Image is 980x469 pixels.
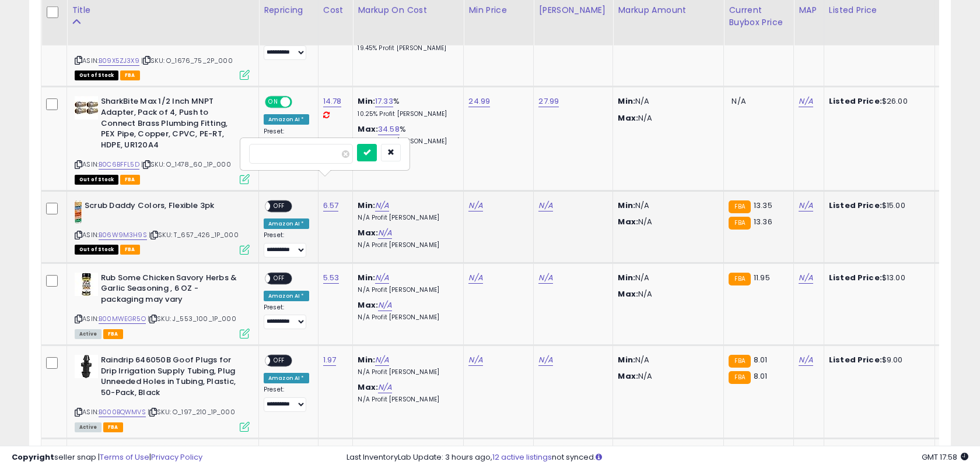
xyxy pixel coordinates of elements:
strong: Copyright [12,452,54,463]
a: N/A [375,272,389,284]
a: N/A [538,272,552,284]
span: All listings currently available for purchase on Amazon [75,422,101,432]
b: Min: [358,272,375,283]
div: Markup on Cost [358,4,459,16]
p: N/A Profit [PERSON_NAME] [358,241,454,249]
p: 10.25% Profit [PERSON_NAME] [358,110,454,118]
strong: Min: [618,354,635,365]
p: N/A [618,355,715,365]
a: N/A [468,354,482,366]
small: FBA [729,217,750,230]
div: Preset: [264,386,309,412]
div: $9.00 [829,355,926,365]
a: 24.99 [468,96,490,107]
strong: Min: [618,200,635,211]
strong: Max: [618,216,638,227]
a: B09X5ZJ3X9 [99,56,139,66]
span: All listings currently available for purchase on Amazon [75,329,101,339]
b: Scrub Daddy Colors, Flexible 3pk [85,200,226,214]
span: | SKU: O_1478_60_1P_000 [141,160,231,169]
a: 12 active listings [492,452,552,463]
a: N/A [375,354,389,366]
img: 31vTKGkTLbL._SL40_.jpg [75,355,98,378]
div: ASIN: [75,96,250,182]
span: All listings that are currently out of stock and unavailable for purchase on Amazon [75,70,118,80]
span: OFF [270,202,289,211]
span: | SKU: T_657_426_1P_000 [149,230,239,239]
a: N/A [468,272,482,284]
div: Current Buybox Price [729,4,789,29]
a: N/A [538,354,552,366]
div: % [358,96,454,118]
span: FBA [120,245,140,255]
p: N/A [618,200,715,211]
b: Rub Some Chicken Savory Herbs & Garlic Seasoning , 6 OZ - packaging may vary [101,273,243,308]
span: | SKU: O_1676_75_2P_000 [141,56,233,65]
a: 6.57 [323,200,339,211]
div: Markup Amount [618,4,719,16]
p: N/A Profit [PERSON_NAME] [358,286,454,294]
div: $15.00 [829,200,926,211]
a: N/A [468,200,482,211]
a: N/A [375,200,389,211]
span: | SKU: J_553_100_1P_000 [148,314,236,323]
p: N/A [618,371,715,382]
span: OFF [290,97,309,107]
div: Preset: [264,231,309,258]
b: SharkBite Max 1/2 Inch MNPT Adapter, Pack of 4, Push to Connect Brass Plumbing Fitting, PEX Pipe,... [101,96,243,153]
b: Listed Price: [829,354,882,365]
a: Terms of Use [100,452,149,463]
b: Listed Price: [829,200,882,211]
a: 17.33 [375,96,393,107]
b: Max: [358,299,378,311]
span: FBA [120,175,140,185]
div: Amazon AI * [264,114,309,125]
div: Amazon AI * [264,373,309,383]
strong: Min: [618,272,635,283]
div: Cost [323,4,348,16]
p: N/A Profit [PERSON_NAME] [358,313,454,322]
div: Min Price [468,4,528,16]
span: 13.35 [754,200,772,211]
b: Max: [358,227,378,238]
div: ASIN: [75,273,250,337]
span: 8.01 [754,371,768,382]
a: N/A [378,382,392,393]
div: MAP [799,4,818,16]
p: N/A [618,289,715,299]
div: % [358,124,454,146]
div: Amazon AI * [264,291,309,301]
strong: Max: [618,371,638,382]
a: B0C6BFFL5D [99,160,139,170]
div: Last InventoryLab Update: 3 hours ago, not synced. [346,452,968,463]
a: N/A [538,200,552,211]
p: 19.45% Profit [PERSON_NAME] [358,44,454,52]
a: N/A [799,272,813,284]
b: Listed Price: [829,272,882,283]
p: N/A [618,113,715,124]
img: 41dCMofACML._SL40_.jpg [75,200,82,224]
img: 41ob8mvr3BL._SL40_.jpg [75,273,98,296]
a: 27.99 [538,96,559,107]
span: OFF [270,356,289,366]
span: All listings that are currently out of stock and unavailable for purchase on Amazon [75,175,118,185]
div: Amazon AI * [264,218,309,229]
b: Max: [358,124,378,135]
span: ON [266,97,281,107]
p: N/A [618,217,715,227]
div: ASIN: [75,3,250,79]
span: 2025-08-13 17:58 GMT [922,452,968,463]
div: ASIN: [75,200,250,253]
strong: Max: [618,112,638,124]
strong: Min: [618,96,635,107]
span: | SKU: O_197_210_1P_000 [148,407,235,417]
a: B06W9M3H9S [99,230,147,240]
div: Repricing [264,4,313,16]
b: Max: [358,382,378,393]
a: B000BQWMVS [99,407,146,417]
div: ASIN: [75,355,250,431]
p: N/A Profit [PERSON_NAME] [358,214,454,222]
p: N/A [618,96,715,107]
small: FBA [729,355,750,368]
a: N/A [799,96,813,107]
